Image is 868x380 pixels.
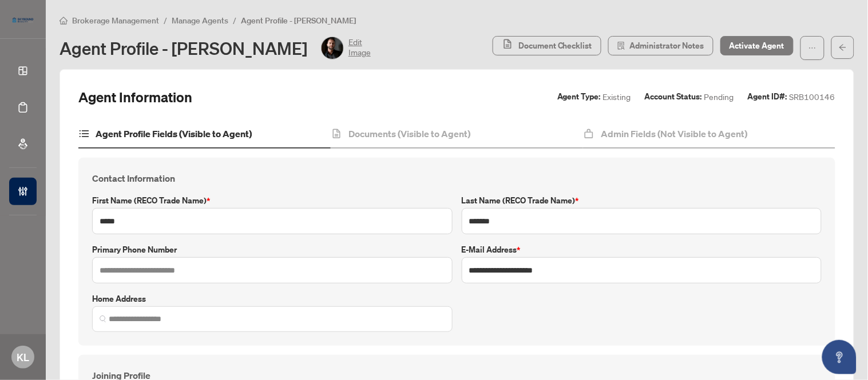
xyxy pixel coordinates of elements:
span: SRB100146 [790,90,835,103]
label: First Name (RECO Trade Name) [92,194,453,207]
button: Document Checklist [493,36,601,55]
span: Manage Agents [172,15,228,26]
span: Edit Image [348,37,371,59]
button: Open asap [822,340,857,374]
span: home [60,17,68,25]
li: / [233,14,236,27]
span: Agent Profile - [PERSON_NAME] [241,15,356,26]
span: Pending [704,90,734,103]
span: arrow-left [839,43,847,51]
label: E-mail Address [462,243,822,256]
span: Activate Agent [730,37,784,55]
h4: Documents (Visible to Agent) [348,127,470,141]
div: Agent Profile - [PERSON_NAME] [60,37,371,59]
img: logo [9,14,37,26]
label: Primary Phone Number [92,243,453,256]
span: Existing [603,90,631,103]
span: solution [617,42,625,50]
button: Activate Agent [720,36,794,55]
span: ellipsis [808,44,817,52]
label: Home Address [92,293,453,305]
h4: Admin Fields (Not Visible to Agent) [601,127,747,141]
li: / [164,14,167,27]
label: Agent Type: [557,90,601,103]
span: KL [17,349,29,365]
h4: Contact Information [92,171,822,185]
img: Profile Icon [322,37,343,59]
label: Agent ID#: [748,90,787,103]
span: Administrator Notes [630,37,704,55]
button: Administrator Notes [608,36,714,55]
label: Account Status: [645,90,702,103]
span: Document Checklist [518,37,592,55]
img: search_icon [100,315,106,322]
h4: Agent Profile Fields (Visible to Agent) [96,127,252,141]
span: Brokerage Management [72,15,159,26]
h2: Agent Information [78,88,192,106]
label: Last Name (RECO Trade Name) [462,194,822,207]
